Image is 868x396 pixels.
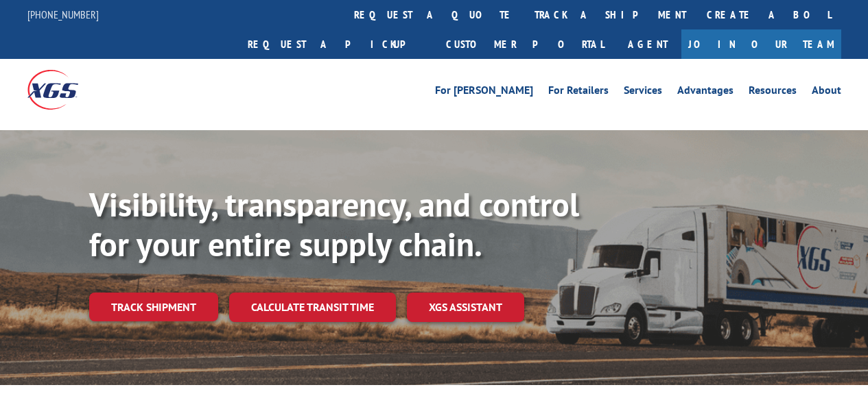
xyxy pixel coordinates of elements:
[229,293,396,322] a: Calculate transit time
[435,85,533,100] a: For [PERSON_NAME]
[436,29,614,59] a: Customer Portal
[624,85,662,100] a: Services
[681,29,841,59] a: Join Our Team
[677,85,734,100] a: Advantages
[548,85,609,100] a: For Retailers
[237,29,436,59] a: Request a pickup
[614,29,681,59] a: Agent
[89,183,579,265] b: Visibility, transparency, and control for your entire supply chain.
[27,8,99,21] a: [PHONE_NUMBER]
[749,85,797,100] a: Resources
[812,85,841,100] a: About
[407,293,524,322] a: XGS ASSISTANT
[89,293,218,321] a: Track shipment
